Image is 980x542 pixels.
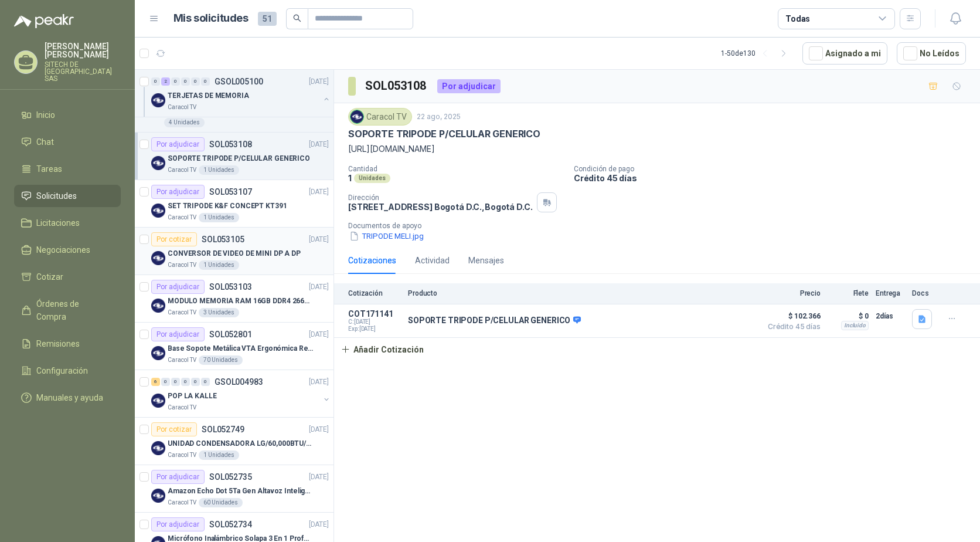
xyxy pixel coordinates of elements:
[309,234,329,245] p: [DATE]
[309,472,329,483] p: [DATE]
[209,520,252,529] p: SOL052734
[309,424,329,435] p: [DATE]
[348,202,532,212] p: [STREET_ADDRESS] Bogotá D.C. , Bogotá D.C.
[348,289,401,297] p: Cotización
[574,173,975,183] p: Crédito 45 días
[309,377,329,388] p: [DATE]
[151,232,197,246] div: Por cotizar
[437,79,501,93] div: Por adjudicar
[168,201,287,212] p: SET TRIPODE K&F CONCEPT KT391
[181,77,190,86] div: 0
[135,133,334,180] a: Por adjudicarSOL053108[DATE] Company LogoSOPORTE TRIPODE P/CELULAR GENERICOCaracol TV1 Unidades
[36,364,88,377] span: Configuración
[365,77,428,95] h3: SOL053108
[841,321,869,330] div: Incluido
[135,228,334,275] a: Por cotizarSOL053105[DATE] Company LogoCONVERSOR DE VIDEO DE MINI DP A DPCaracol TV1 Unidades
[151,93,165,107] img: Company Logo
[199,213,239,222] div: 1 Unidades
[348,309,401,319] p: COT171141
[912,289,935,297] p: Docs
[151,137,205,151] div: Por adjudicar
[168,90,249,101] p: TERJETAS DE MEMORIA
[168,260,196,270] p: Caracol TV
[151,375,331,412] a: 6 0 0 0 0 0 GSOL004983[DATE] Company LogoPOP LA KALLECaracol TV
[201,77,210,86] div: 0
[348,108,412,126] div: Caracol TV
[36,162,62,175] span: Tareas
[348,143,966,155] p: [URL][DOMAIN_NAME]
[354,174,390,183] div: Unidades
[181,378,190,386] div: 0
[45,61,121,82] p: SITECH DE [GEOGRAPHIC_DATA] SAS
[348,230,425,242] button: TRIPODE MELI.jpg
[36,297,110,323] span: Órdenes de Compra
[168,153,310,164] p: SOPORTE TRIPODE P/CELULAR GENERICO
[164,118,205,127] div: 4 Unidades
[202,235,244,243] p: SOL053105
[135,275,334,323] a: Por adjudicarSOL053103[DATE] Company LogoMODULO MEMORIA RAM 16GB DDR4 2666 MHZ - PORTATILCaracol ...
[168,165,196,175] p: Caracol TV
[168,213,196,222] p: Caracol TV
[14,158,121,180] a: Tareas
[309,76,329,87] p: [DATE]
[168,450,196,460] p: Caracol TV
[348,173,352,183] p: 1
[209,283,252,291] p: SOL053103
[168,486,314,497] p: Amazon Echo Dot 5Ta Gen Altavoz Inteligente Alexa Azul
[721,44,793,63] div: 1 - 50 de 130
[348,319,401,326] span: C: [DATE]
[161,378,170,386] div: 0
[199,308,239,317] div: 3 Unidades
[309,282,329,293] p: [DATE]
[468,254,504,267] div: Mensajes
[36,109,55,121] span: Inicio
[209,473,252,481] p: SOL052735
[415,254,450,267] div: Actividad
[151,251,165,265] img: Company Logo
[348,254,396,267] div: Cotizaciones
[14,387,121,409] a: Manuales y ayuda
[348,194,532,202] p: Dirección
[309,329,329,340] p: [DATE]
[258,12,277,26] span: 51
[201,378,210,386] div: 0
[151,394,165,408] img: Company Logo
[36,135,54,148] span: Chat
[14,239,121,261] a: Negociaciones
[309,187,329,198] p: [DATE]
[14,131,121,153] a: Chat
[36,189,77,202] span: Solicitudes
[876,289,905,297] p: Entrega
[215,77,263,86] p: GSOL005100
[199,165,239,175] div: 1 Unidades
[199,260,239,270] div: 1 Unidades
[348,222,975,230] p: Documentos de apoyo
[161,77,170,86] div: 2
[173,10,249,27] h1: Mis solicitudes
[168,296,314,307] p: MODULO MEMORIA RAM 16GB DDR4 2666 MHZ - PORTATIL
[168,308,196,317] p: Caracol TV
[151,299,165,313] img: Company Logo
[14,185,121,207] a: Solicitudes
[151,441,165,455] img: Company Logo
[151,74,331,112] a: 0 2 0 0 0 0 GSOL005100[DATE] Company LogoTERJETAS DE MEMORIACaracol TV
[135,465,334,513] a: Por adjudicarSOL052735[DATE] Company LogoAmazon Echo Dot 5Ta Gen Altavoz Inteligente Alexa AzulCa...
[348,128,540,140] p: SOPORTE TRIPODE P/CELULAR GENERICO
[417,111,461,123] p: 22 ago, 2025
[36,243,90,256] span: Negociaciones
[168,498,196,507] p: Caracol TV
[151,378,160,386] div: 6
[14,360,121,382] a: Configuración
[14,333,121,355] a: Remisiones
[151,517,205,531] div: Por adjudicar
[191,77,200,86] div: 0
[574,165,975,173] p: Condición de pago
[14,104,121,126] a: Inicio
[168,403,196,412] p: Caracol TV
[785,12,810,25] div: Todas
[202,425,244,433] p: SOL052749
[45,42,121,59] p: [PERSON_NAME] [PERSON_NAME]
[151,185,205,199] div: Por adjudicar
[199,355,243,365] div: 70 Unidades
[168,355,196,365] p: Caracol TV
